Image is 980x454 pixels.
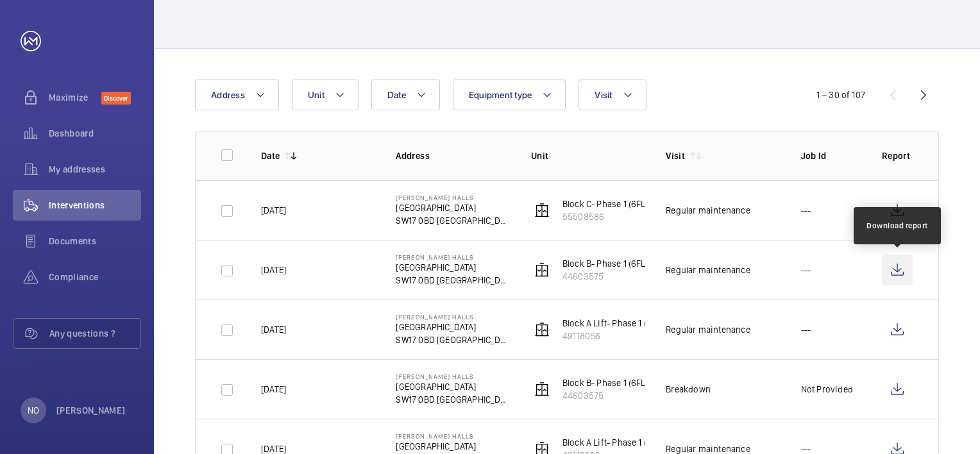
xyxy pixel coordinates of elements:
[396,432,510,440] p: [PERSON_NAME] Halls
[308,90,325,100] span: Unit
[534,203,550,218] img: elevator.svg
[49,199,141,212] span: Interventions
[396,194,510,201] p: [PERSON_NAME] Halls
[396,440,510,453] p: [GEOGRAPHIC_DATA]
[396,393,510,406] p: SW17 0BD [GEOGRAPHIC_DATA]
[469,90,532,100] span: Equipment type
[579,80,646,110] button: Visit
[396,201,510,214] p: [GEOGRAPHIC_DATA]
[396,261,510,274] p: [GEOGRAPHIC_DATA]
[28,404,39,417] p: NO
[49,327,140,340] span: Any questions ?
[801,204,811,217] p: ---
[534,382,550,397] img: elevator.svg
[49,91,101,104] span: Maximize
[396,149,510,162] p: Address
[562,330,664,342] p: 49118056
[261,149,280,162] p: Date
[396,313,510,321] p: [PERSON_NAME] Halls
[396,373,510,380] p: [PERSON_NAME] Halls
[396,333,510,346] p: SW17 0BD [GEOGRAPHIC_DATA]
[562,376,648,389] p: Block B- Phase 1 (6FL)
[666,264,750,276] div: Regular maintenance
[211,90,245,100] span: Address
[534,322,550,337] img: elevator.svg
[396,214,510,227] p: SW17 0BD [GEOGRAPHIC_DATA]
[56,404,126,417] p: [PERSON_NAME]
[666,149,685,162] p: Visit
[562,389,648,402] p: 44603575
[562,317,664,330] p: Block A Lift- Phase 1 (6FL)
[49,271,141,283] span: Compliance
[49,163,141,176] span: My addresses
[562,436,664,449] p: Block A Lift- Phase 1 (6FL)
[261,204,286,217] p: [DATE]
[866,220,928,231] div: Download report
[292,80,359,110] button: Unit
[396,274,510,287] p: SW17 0BD [GEOGRAPHIC_DATA]
[396,380,510,393] p: [GEOGRAPHIC_DATA]
[595,90,612,100] span: Visit
[801,149,861,162] p: Job Id
[49,127,141,140] span: Dashboard
[261,323,286,336] p: [DATE]
[387,90,406,100] span: Date
[562,210,648,223] p: 55508586
[396,321,510,333] p: [GEOGRAPHIC_DATA]
[801,383,853,396] p: Not Provided
[261,383,286,396] p: [DATE]
[801,323,811,336] p: ---
[531,149,645,162] p: Unit
[801,264,811,276] p: ---
[396,253,510,261] p: [PERSON_NAME] Halls
[562,257,648,270] p: Block B- Phase 1 (6FL)
[666,204,750,217] div: Regular maintenance
[371,80,440,110] button: Date
[666,323,750,336] div: Regular maintenance
[562,270,648,283] p: 44603575
[261,264,286,276] p: [DATE]
[195,80,279,110] button: Address
[453,80,566,110] button: Equipment type
[882,149,913,162] p: Report
[562,198,648,210] p: Block C- Phase 1 (6FL)
[101,92,131,105] span: Discover
[534,262,550,278] img: elevator.svg
[816,88,865,101] div: 1 – 30 of 107
[666,383,711,396] div: Breakdown
[49,235,141,248] span: Documents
